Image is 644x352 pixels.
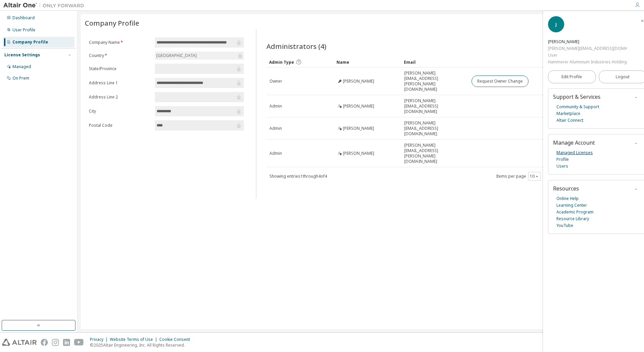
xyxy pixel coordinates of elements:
[155,52,198,59] div: [GEOGRAPHIC_DATA]
[336,57,398,67] div: Name
[89,66,151,71] label: State/Province
[556,209,593,215] a: Academic Program
[89,80,151,86] label: Address Line 1
[556,156,569,163] a: Profile
[269,173,327,179] span: Showing entries 1 through 4 of 4
[41,339,48,346] img: facebook.svg
[404,70,465,92] span: [PERSON_NAME][EMAIL_ADDRESS][PERSON_NAME][DOMAIN_NAME]
[496,172,541,181] span: Items per page
[89,94,151,100] label: Address Line 2
[548,52,627,59] div: User
[553,185,579,192] span: Resources
[556,215,589,222] a: Resource Library
[155,52,244,60] div: [GEOGRAPHIC_DATA]
[343,126,374,131] span: [PERSON_NAME]
[343,104,374,109] span: [PERSON_NAME]
[556,222,573,229] a: YouTube
[556,202,587,209] a: Learning Center
[159,337,194,342] div: Cookie Consent
[472,76,528,87] button: Request Owner Change
[548,45,627,52] div: [PERSON_NAME][EMAIL_ADDRESS][DOMAIN_NAME]
[90,337,110,342] div: Privacy
[556,117,583,124] a: Altair Connect
[269,104,282,109] span: Admin
[616,74,630,80] span: Logout
[561,74,582,80] span: Edit Profile
[2,339,37,346] img: altair_logo.svg
[89,53,151,58] label: Country
[404,120,465,137] span: [PERSON_NAME][EMAIL_ADDRESS][DOMAIN_NAME]
[4,52,40,58] div: License Settings
[404,98,465,114] span: [PERSON_NAME][EMAIL_ADDRESS][DOMAIN_NAME]
[548,38,627,45] div: Jonas Koerdt
[12,64,31,69] div: Managed
[85,18,139,28] span: Company Profile
[12,27,35,33] div: User Profile
[556,149,593,156] a: Managed Licenses
[556,195,579,202] a: Online Help
[12,76,29,81] div: On Prem
[269,59,294,65] span: Admin Type
[343,151,374,156] span: [PERSON_NAME]
[553,93,601,100] span: Support & Services
[52,339,59,346] img: instagram.svg
[404,57,466,67] div: Email
[553,139,595,146] span: Manage Account
[404,143,465,164] span: [PERSON_NAME][EMAIL_ADDRESS][PERSON_NAME][DOMAIN_NAME]
[89,109,151,114] label: City
[548,70,596,83] a: Edit Profile
[74,339,84,346] img: youtube.svg
[89,123,151,128] label: Postal Code
[530,174,539,179] button: 10
[343,79,374,84] span: [PERSON_NAME]
[555,22,557,27] span: J
[12,39,48,45] div: Company Profile
[556,110,580,117] a: Marketplace
[556,163,568,170] a: Users
[3,2,88,9] img: Altair One
[269,126,282,131] span: Admin
[12,15,35,21] div: Dashboard
[89,40,151,45] label: Company Name
[266,41,326,51] span: Administrators (4)
[556,104,599,110] a: Community & Support
[63,339,70,346] img: linkedin.svg
[269,151,282,156] span: Admin
[90,342,194,348] p: © 2025 Altair Engineering, Inc. All Rights Reserved.
[110,337,159,342] div: Website Terms of Use
[269,79,282,84] span: Owner
[548,59,627,65] div: Hammerer Aluminium Industries Holding GmbH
